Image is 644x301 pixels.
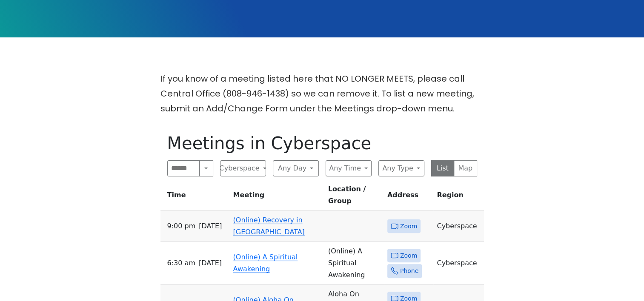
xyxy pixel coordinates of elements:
p: If you know of a meeting listed here that NO LONGER MEETS, please call Central Office (808-946-14... [160,71,484,116]
button: Any Time [326,160,372,176]
th: Address [384,183,434,211]
button: Map [454,160,477,176]
th: Meeting [230,183,325,211]
button: Any Type [378,160,424,176]
a: (Online) Recovery in [GEOGRAPHIC_DATA] [233,216,305,236]
span: Zoom [400,250,417,261]
td: (Online) A Spiritual Awakening [325,242,384,285]
span: Zoom [400,221,417,232]
button: Any Day [273,160,319,176]
h1: Meetings in Cyberspace [167,133,477,153]
span: [DATE] [199,220,222,232]
th: Region [433,183,484,211]
a: (Online) A Spiritual Awakening [233,253,298,273]
td: Cyberspace [433,211,484,242]
th: Location / Group [325,183,384,211]
td: Cyberspace [433,242,484,285]
span: 9:00 PM [167,220,196,232]
th: Time [160,183,230,211]
button: Cyberspace [220,160,266,176]
span: 6:30 AM [167,257,195,269]
input: Search [167,160,200,176]
button: List [431,160,455,176]
span: Phone [400,266,418,276]
button: Search [199,160,213,176]
span: [DATE] [199,257,222,269]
